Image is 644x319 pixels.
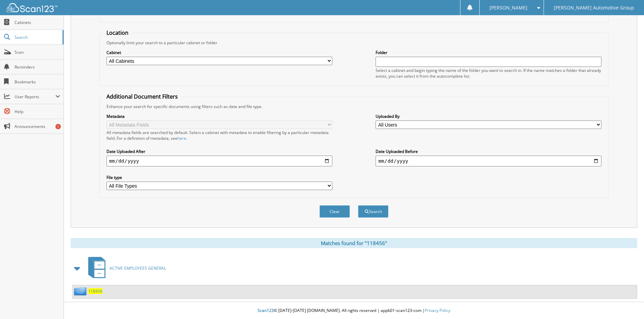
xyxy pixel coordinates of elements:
span: Scan [15,49,60,55]
div: All metadata fields are searched by default. Select a cabinet with metadata to enable filtering b... [106,130,332,141]
span: Bookmarks [15,79,60,85]
input: start [106,156,332,166]
a: Privacy Policy [425,308,450,313]
a: ACTIVE EMPLOYEES GENERAL [84,255,166,282]
span: ACTIVE EMPLOYEES GENERAL [110,265,166,271]
button: Search [358,205,388,218]
div: Matches found for "118456" [71,238,637,248]
span: Search [15,34,59,40]
label: Folder [376,50,601,55]
label: Cabinet [106,50,332,55]
label: Metadata [106,113,332,119]
span: Announcements [15,124,60,129]
div: Enhance your search for specific documents using filters such as date and file type. [103,104,605,109]
span: [PERSON_NAME] [490,6,527,10]
span: Reminders [15,64,60,70]
label: File type [106,175,332,180]
span: Cabinets [15,20,60,25]
span: [PERSON_NAME] Automotive Group [554,6,634,10]
span: Scan123 [258,308,274,313]
div: 1 [55,124,61,129]
label: Date Uploaded Before [376,149,601,154]
div: Select a cabinet and begin typing the name of the folder you want to search in. If the name match... [376,68,601,79]
a: 118456 [88,288,102,294]
div: © [DATE]-[DATE] [DOMAIN_NAME]. All rights reserved | appb01-scan123-com | [64,302,644,319]
span: Help [15,109,60,114]
input: end [376,156,601,166]
label: Uploaded By [376,113,601,119]
label: Date Uploaded After [106,149,332,154]
legend: Location [103,29,132,36]
a: here [177,135,186,141]
div: Optionally limit your search to a particular cabinet or folder [103,40,605,46]
span: User Reports [15,94,55,100]
img: folder2.png [74,287,88,295]
legend: Additional Document Filters [103,93,181,100]
button: Clear [319,205,350,218]
img: scan123-logo-white.svg [7,3,57,12]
